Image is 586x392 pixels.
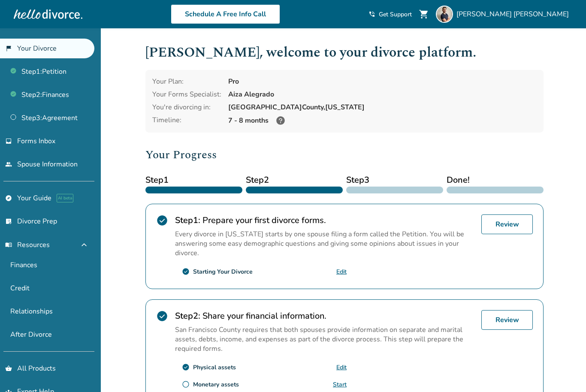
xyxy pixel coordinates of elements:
a: Edit [336,268,347,276]
a: Review [481,310,533,330]
div: Starting Your Divorce [193,268,253,276]
span: shopping_basket [5,365,12,372]
span: Forms Inbox [17,136,55,146]
span: Step 1 [145,174,242,187]
div: [GEOGRAPHIC_DATA] County, [US_STATE] [228,103,537,112]
h2: Prepare your first divorce forms. [175,214,474,226]
p: Every divorce in [US_STATE] starts by one spouse filing a form called the Petition. You will be a... [175,229,474,258]
span: check_circle [156,214,168,226]
strong: Step 2 : [175,310,200,322]
strong: Step 1 : [175,214,200,226]
span: Resources [5,240,50,250]
h2: Your Progress [145,146,544,163]
p: San Francisco County requires that both spouses provide information on separate and marital asset... [175,325,474,353]
span: Done! [447,174,544,187]
span: menu_book [5,241,12,248]
a: Start [333,380,347,389]
h2: Share your financial information. [175,310,474,322]
div: Pro [228,77,537,86]
div: Timeline: [152,115,221,126]
h1: [PERSON_NAME] , welcome to your divorce platform. [145,42,544,63]
span: Step 2 [246,174,343,187]
span: list_alt_check [5,218,12,225]
span: inbox [5,138,12,145]
span: check_circle [182,268,190,275]
a: Edit [336,363,347,371]
span: check_circle [182,363,190,371]
span: Step 3 [346,174,443,187]
span: check_circle [156,310,168,322]
span: expand_less [79,240,89,250]
div: You're divorcing in: [152,103,221,112]
div: Your Plan: [152,77,221,86]
span: people [5,161,12,168]
div: 7 - 8 months [228,115,537,126]
span: Get Support [379,10,412,18]
span: [PERSON_NAME] [PERSON_NAME] [456,9,572,19]
img: Ian Ilker Karakasoglu [436,6,453,23]
a: Review [481,214,533,234]
span: phone_in_talk [369,11,375,18]
span: radio_button_unchecked [182,380,190,388]
a: Schedule A Free Info Call [171,4,280,24]
span: flag_2 [5,45,12,52]
iframe: Chat Widget [543,351,586,392]
div: Monetary assets [193,380,239,389]
span: shopping_cart [419,9,429,19]
span: AI beta [57,194,73,202]
div: Aiza Alegrado [228,90,537,99]
a: phone_in_talkGet Support [369,10,412,18]
span: explore [5,195,12,202]
div: Physical assets [193,363,236,371]
div: Your Forms Specialist: [152,90,221,99]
